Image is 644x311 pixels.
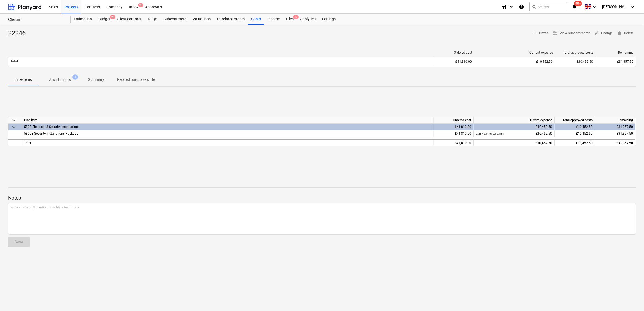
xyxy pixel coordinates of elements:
[597,130,633,137] div: £31,357.50
[145,14,160,25] a: RFQs
[553,30,590,36] span: View subcontractor
[591,4,598,10] i: keyboard_arrow_down
[11,124,17,130] span: keyboard_arrow_down
[8,195,636,201] p: Notes
[138,3,143,7] span: 9+
[22,139,433,146] div: Total
[214,14,248,25] a: Purchase orders
[15,77,32,82] p: Line-items
[88,77,104,82] p: Summary
[293,15,299,19] span: 6
[598,60,633,64] div: £31,357.50
[71,14,95,25] a: Estimation
[615,29,636,37] button: Delete
[550,29,592,37] button: View subcontractor
[592,29,615,37] button: Change
[519,4,524,10] i: Knowledge base
[114,14,145,25] a: Client contract
[319,14,339,25] a: Settings
[433,117,474,124] div: Ordered cost
[598,51,634,54] div: Remaining
[553,31,558,36] span: business
[476,124,552,130] div: £10,452.50
[594,30,613,36] span: Change
[476,130,552,137] div: £10,452.50
[532,31,537,36] span: notes
[617,30,634,36] span: Delete
[476,132,504,135] small: 0.25 × £41,810.00 / pcs
[595,117,635,124] div: Remaining
[283,14,297,25] a: Files6
[474,117,555,124] div: Current expense
[557,51,593,54] div: Total approved costs
[508,4,514,10] i: keyboard_arrow_down
[572,4,577,10] i: notifications
[264,14,283,25] a: Income
[594,31,599,36] span: edit
[435,140,471,146] div: £41,810.00
[297,14,319,25] a: Analytics
[597,124,633,130] div: £31,357.50
[8,29,30,38] div: 22246
[602,5,629,9] span: [PERSON_NAME]
[557,60,593,64] div: £10,452.50
[629,4,636,10] i: keyboard_arrow_down
[435,130,471,137] div: £41,810.00
[248,14,264,25] a: Costs
[22,117,433,124] div: Line-item
[501,4,508,10] i: format_size
[557,130,593,137] div: £10,452.50
[72,74,78,80] span: 1
[529,2,567,11] button: Search
[532,30,548,36] span: Notes
[117,77,156,82] p: Related purchase order
[110,15,115,19] span: 9+
[436,51,472,54] div: Ordered cost
[189,14,214,25] a: Valuations
[476,140,552,146] div: £10,452.50
[555,117,595,124] div: Total approved costs
[557,140,593,146] div: £10,452.50
[24,124,431,130] div: 5800 Electrical & Security Installations
[532,5,536,9] span: search
[95,14,114,25] div: Budget
[160,14,189,25] a: Subcontracts
[476,51,553,54] div: Current expense
[476,60,553,64] div: £10,452.50
[557,124,593,130] div: £10,452.50
[530,29,550,37] button: Notes
[597,140,633,146] div: £31,357.50
[617,31,622,36] span: delete
[11,117,17,124] span: keyboard_arrow_down
[49,77,71,83] p: Attachments
[435,124,471,130] div: £41,810.00
[283,14,297,25] div: Files
[24,132,78,135] span: 5800B Security Installations Package
[436,60,472,64] div: £41,810.00
[8,17,64,23] div: Cheam
[95,14,114,25] a: Budget9+
[11,59,18,64] p: Total
[574,1,582,6] span: 99+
